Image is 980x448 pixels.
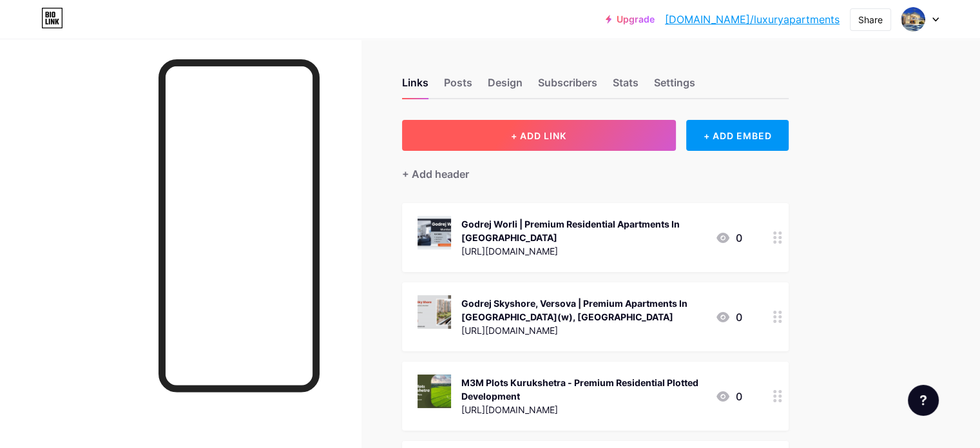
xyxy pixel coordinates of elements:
a: Upgrade [606,14,655,24]
div: Posts [444,75,472,98]
div: Design [488,75,523,98]
div: [URL][DOMAIN_NAME] [461,244,705,258]
div: Godrej Worli | Premium Residential Apartments In [GEOGRAPHIC_DATA] [461,217,705,244]
div: Links [402,75,428,98]
a: [DOMAIN_NAME]/luxuryapartments [665,12,840,27]
div: Settings [654,75,695,98]
div: [URL][DOMAIN_NAME] [461,324,705,337]
div: Share [858,13,883,26]
img: Godrej Worli | Premium Residential Apartments In Mumbai [418,216,451,249]
div: + Add header [402,166,469,182]
img: Godrej Skyshore, Versova | Premium Apartments In Andheri(w), Mumbai [418,295,451,329]
div: Subscribers [538,75,597,98]
div: + ADD EMBED [686,120,789,151]
div: M3M Plots Kurukshetra - Premium Residential Plotted Development [461,376,705,403]
div: [URL][DOMAIN_NAME] [461,403,705,416]
img: luxuryapartments [901,7,925,32]
div: Stats [613,75,639,98]
img: M3M Plots Kurukshetra - Premium Residential Plotted Development [418,375,451,408]
div: 0 [715,230,742,246]
div: 0 [715,389,742,404]
div: Godrej Skyshore, Versova | Premium Apartments In [GEOGRAPHIC_DATA](w), [GEOGRAPHIC_DATA] [461,297,705,324]
button: + ADD LINK [402,120,676,151]
div: 0 [715,309,742,325]
span: + ADD LINK [511,130,566,141]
